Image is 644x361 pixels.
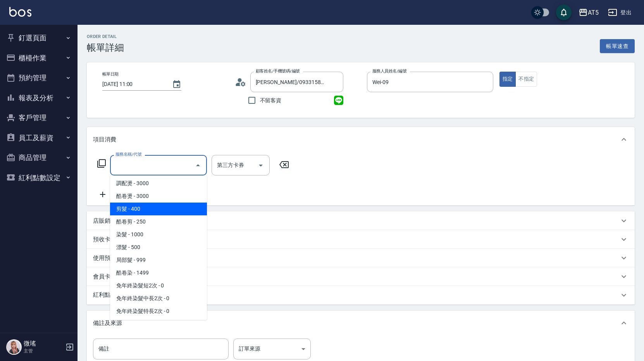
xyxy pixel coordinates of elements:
button: 預約管理 [3,68,74,88]
p: 使用預收卡 [93,254,122,262]
button: Choose date, selected date is 2025-09-18 [167,75,186,94]
button: save [556,5,572,20]
div: 項目消費 [87,152,635,205]
div: 店販銷售 [87,211,635,230]
span: 免年終染髮短2次 - 0 [110,279,207,292]
p: 備註及來源 [93,319,122,327]
h3: 帳單詳細 [87,42,124,53]
img: Logo [9,7,31,17]
label: 服務名稱/代號 [115,151,141,157]
p: 店販銷售 [93,217,116,225]
div: 紅利點數剩餘點數: 120換算比率: 1 [87,286,635,304]
p: 預收卡販賣 [93,236,122,244]
button: AT5 [575,5,602,21]
button: 登出 [605,5,635,20]
span: 局部髮 - 999 [110,254,207,266]
label: 服務人員姓名/編號 [372,68,406,74]
span: 剪髮 - 400 [110,203,207,215]
label: 顧客姓名/手機號碼/編號 [256,68,300,74]
button: 櫃檯作業 [3,48,74,68]
button: 紅利點數設定 [3,168,74,188]
span: 不留客資 [260,96,282,105]
button: 員工及薪資 [3,128,74,148]
span: 酷卷染 - 1499 [110,266,207,279]
button: 帳單速查 [600,39,635,53]
button: 不指定 [515,72,537,87]
span: 酷卷燙 - 3000 [110,190,207,203]
p: 會員卡銷售 [93,273,122,281]
img: Person [6,339,22,355]
button: 商品管理 [3,148,74,168]
p: 紅利點數 [93,291,167,299]
label: 帳單日期 [102,71,119,77]
div: 項目消費 [87,127,635,152]
div: 預收卡販賣 [87,230,635,249]
button: Close [192,159,204,172]
div: 備註及來源 [87,311,635,335]
img: line_icon [334,96,343,105]
span: 漂髮 - 500 [110,241,207,254]
button: Open [255,159,267,172]
div: 使用預收卡編輯訂單不得編輯預收卡使用 [87,249,635,267]
span: 免年終染髮中長2次 - 0 [110,292,207,305]
p: 主管 [24,347,63,354]
input: YYYY/MM/DD hh:mm [102,78,164,91]
span: 調配燙 - 3000 [110,177,207,190]
span: 瞬間護髮 - 99 [110,318,207,330]
button: 釘選頁面 [3,28,74,48]
div: 會員卡銷售 [87,267,635,286]
h5: 微瑤 [24,340,63,347]
div: AT5 [588,8,599,17]
button: 指定 [499,72,516,87]
span: 免年終染髮特長2次 - 0 [110,305,207,318]
button: 報表及分析 [3,88,74,108]
button: 客戶管理 [3,108,74,128]
h2: Order detail [87,34,124,39]
p: 項目消費 [93,136,116,144]
span: 染髮 - 1000 [110,228,207,241]
span: 酷卷剪 - 250 [110,215,207,228]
